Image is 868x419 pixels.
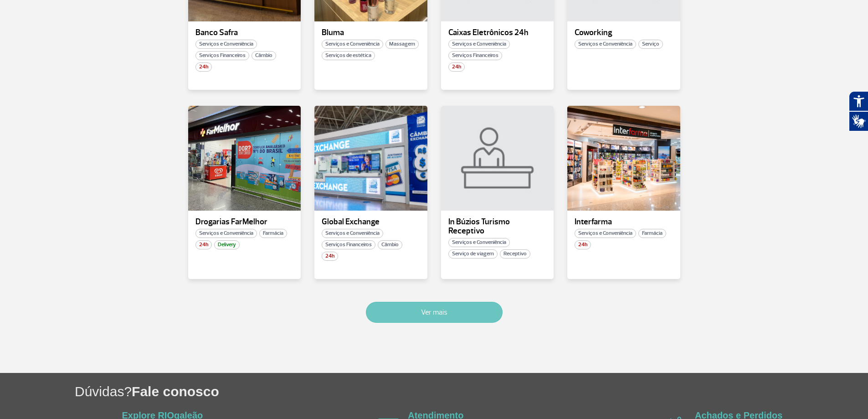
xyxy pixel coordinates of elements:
span: Serviço [638,40,663,49]
div: Plugin de acessibilidade da Hand Talk. [849,91,868,131]
h1: Dúvidas? [75,382,868,401]
span: Serviço de viagem [448,249,498,259]
span: 24h [448,62,465,72]
p: Bluma [322,28,420,37]
span: Serviços e Conveniência [448,40,510,49]
p: Caixas Eletrônicos 24h [448,28,547,37]
span: Serviços e Conveniência [195,229,257,238]
span: Serviços e Conveniência [575,229,636,238]
p: In Búzios Turismo Receptivo [448,217,547,236]
span: Serviços e Conveniência [448,238,510,247]
span: Serviços Financeiros [448,51,502,60]
p: Coworking [575,28,673,37]
button: Ver mais [366,302,503,323]
p: Drogarias FarMelhor [195,217,294,227]
span: Fale conosco [132,384,219,399]
span: Farmácia [259,229,287,238]
span: 24h [322,252,338,261]
span: Serviços e Conveniência [195,40,257,49]
span: 24h [575,240,591,249]
span: Serviços e Conveniência [322,229,383,238]
span: Câmbio [378,240,402,249]
span: Serviços Financeiros [195,51,249,60]
span: 24h [195,62,212,72]
p: Global Exchange [322,217,420,227]
p: Interfarma [575,217,673,227]
p: Banco Safra [195,28,294,37]
span: Serviços e Conveniência [322,40,383,49]
span: Serviços e Conveniência [575,40,636,49]
span: Receptivo [500,249,530,259]
span: Delivery [214,240,240,249]
button: Abrir recursos assistivos. [849,91,868,111]
span: Serviços Financeiros [322,240,375,249]
span: 24h [195,240,212,249]
span: Serviços de estética [322,51,375,60]
button: Abrir tradutor de língua de sinais. [849,111,868,131]
span: Massagem [385,40,419,49]
span: Câmbio [252,51,276,60]
span: Farmácia [638,229,666,238]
